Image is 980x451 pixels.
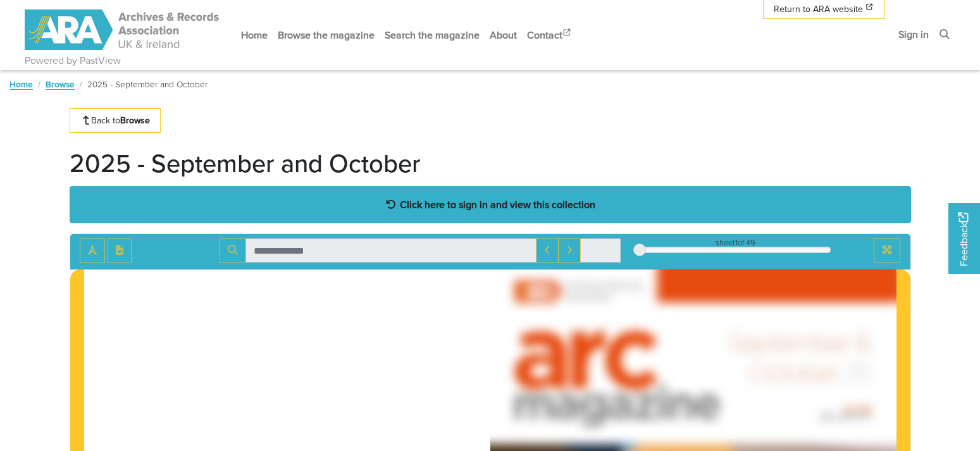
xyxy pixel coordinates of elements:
a: Powered by PastView [25,53,121,68]
a: Click here to sign in and view this collection [70,186,911,223]
a: Search the magazine [380,18,485,52]
img: ARA - ARC Magazine | Powered by PastView [25,9,221,50]
span: Return to ARA website [774,3,863,16]
a: Sign in [893,18,934,51]
a: Home [9,78,33,90]
a: About [485,18,522,52]
button: Previous Match [536,238,559,263]
a: Contact [522,18,578,52]
a: Back toBrowse [70,108,161,133]
input: Search for [245,238,537,263]
a: Home [236,18,273,52]
span: Feedback [956,212,971,266]
span: 1 [735,237,738,249]
h1: 2025 - September and October [70,148,421,178]
a: Browse [46,78,75,90]
a: Browse the magazine [273,18,380,52]
button: Open transcription window [108,238,132,263]
a: Would you like to provide feedback? [948,203,980,274]
strong: Browse [120,114,150,127]
button: Full screen mode [874,238,900,263]
button: Toggle text selection (Alt+T) [80,238,105,263]
span: 2025 - September and October [87,78,208,90]
div: sheet of 49 [640,237,831,249]
button: Search [220,238,246,263]
a: ARA - ARC Magazine | Powered by PastView logo [25,3,221,58]
strong: Click here to sign in and view this collection [400,197,595,211]
button: Next Match [558,238,581,263]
